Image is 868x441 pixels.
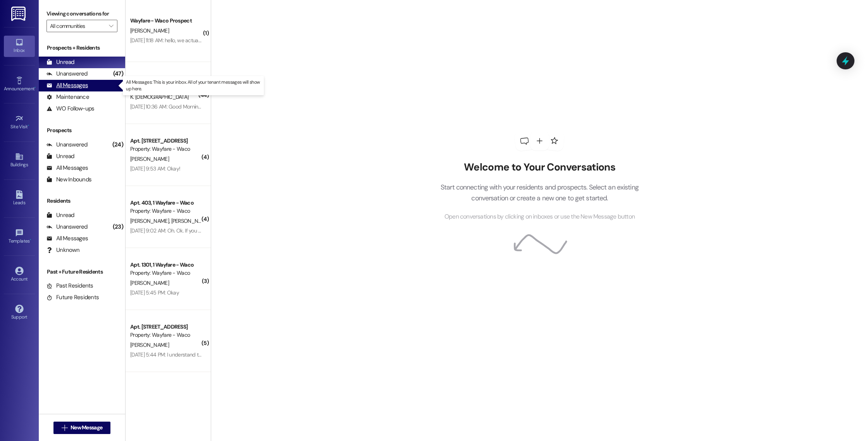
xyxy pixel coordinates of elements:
[46,282,93,290] div: Past Residents
[126,79,261,92] p: All Messages: This is your inbox. All of your tenant messages will show up here.
[71,424,102,432] span: New Message
[110,139,125,151] div: (24)
[28,123,29,128] span: •
[46,223,88,231] div: Unanswered
[11,7,27,21] img: ResiDesk Logo
[130,261,202,269] div: Apt. 1301, 1 Wayfare - Waco
[46,234,88,243] div: All Messages
[46,58,74,66] div: Unread
[53,422,111,434] button: New Message
[130,27,169,34] span: [PERSON_NAME]
[39,268,125,276] div: Past + Future Residents
[4,112,35,133] a: Site Visit •
[46,93,89,101] div: Maintenance
[444,212,635,222] span: Open conversations by clicking on inboxes or use the New Message button
[39,126,125,134] div: Prospects
[4,188,35,209] a: Leads
[46,152,74,160] div: Unread
[130,207,202,215] div: Property: Wayfare - Waco
[4,226,35,247] a: Templates •
[46,176,91,184] div: New Inbounds
[130,385,202,393] div: Apt. 2102, 1 Wayfare - Waco
[130,17,202,25] div: Wayfare - Waco Prospect
[130,165,180,172] div: [DATE] 9:53 AM: Okay!
[130,279,169,286] span: [PERSON_NAME]
[429,161,650,174] h2: Welcome to Your Conversations
[109,23,113,29] i: 
[39,44,125,52] div: Prospects + Residents
[46,211,74,219] div: Unread
[46,141,88,149] div: Unanswered
[130,323,202,331] div: Apt. [STREET_ADDRESS]
[130,351,385,358] div: [DATE] 5:44 PM: I understand this message about appropriate parking. How about cooking grills by ...
[130,93,188,100] span: K. [DEMOGRAPHIC_DATA]
[39,197,125,205] div: Residents
[130,37,308,44] div: [DATE] 11:18 AM: hello, we actually ended up leading somewhere else. thank you!
[46,293,99,301] div: Future Residents
[46,70,88,78] div: Unanswered
[130,155,169,162] span: [PERSON_NAME]
[130,75,202,83] div: Apt. 302, 1 Wayfare - Waco
[429,182,650,204] p: Start connecting with your residents and prospects. Select an existing conversation or create a n...
[4,302,35,323] a: Support
[130,227,424,234] div: [DATE] 9:02 AM: Oh. Ok. If you are ever in need of one depending on what the criteria is, my husb...
[30,237,31,243] span: •
[130,137,202,145] div: Apt. [STREET_ADDRESS]
[46,246,79,254] div: Unknown
[130,199,202,207] div: Apt. 403, 1 Wayfare - Waco
[4,264,35,285] a: Account
[4,150,35,171] a: Buildings
[130,217,171,224] span: [PERSON_NAME]
[171,217,210,224] span: [PERSON_NAME]
[130,289,179,296] div: [DATE] 5:45 PM: Okay
[111,68,125,80] div: (47)
[4,36,35,57] a: Inbox
[46,164,88,172] div: All Messages
[130,331,202,339] div: Property: Wayfare - Waco
[34,85,36,90] span: •
[130,145,202,153] div: Property: Wayfare - Waco
[46,81,88,90] div: All Messages
[50,20,105,32] input: All communities
[62,425,67,431] i: 
[111,221,125,233] div: (23)
[46,105,94,113] div: WO Follow-ups
[46,8,117,20] label: Viewing conversations for
[130,341,169,348] span: [PERSON_NAME]
[130,269,202,277] div: Property: Wayfare - Waco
